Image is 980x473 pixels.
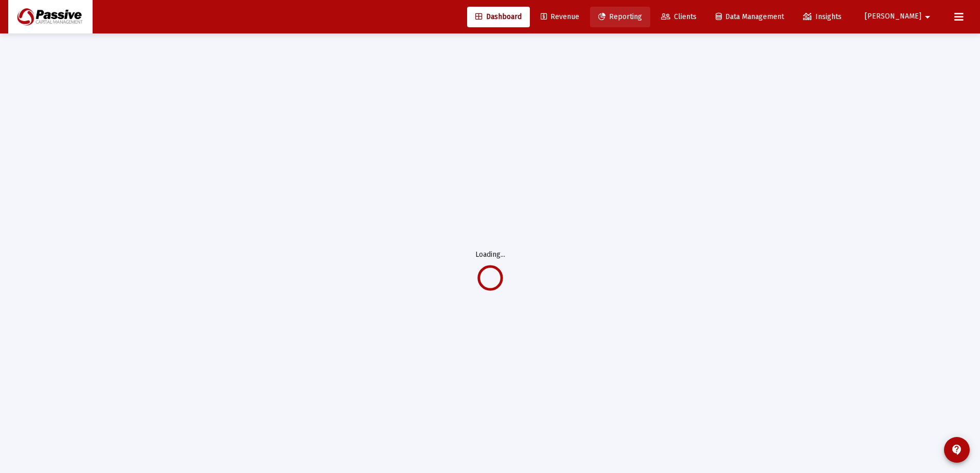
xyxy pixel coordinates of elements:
a: Insights [795,7,850,27]
a: Data Management [707,7,792,27]
span: Revenue [541,12,579,21]
span: Dashboard [475,12,522,21]
button: [PERSON_NAME] [852,6,946,27]
a: Clients [653,7,705,27]
img: Dashboard [16,7,85,27]
span: Reporting [598,12,642,21]
mat-icon: arrow_drop_down [921,7,934,27]
span: [PERSON_NAME] [865,12,921,21]
a: Dashboard [467,7,530,27]
a: Reporting [590,7,650,27]
span: Data Management [716,12,784,21]
mat-icon: contact_support [951,444,963,456]
a: Revenue [532,7,587,27]
span: Clients [661,12,697,21]
span: Insights [803,12,842,21]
